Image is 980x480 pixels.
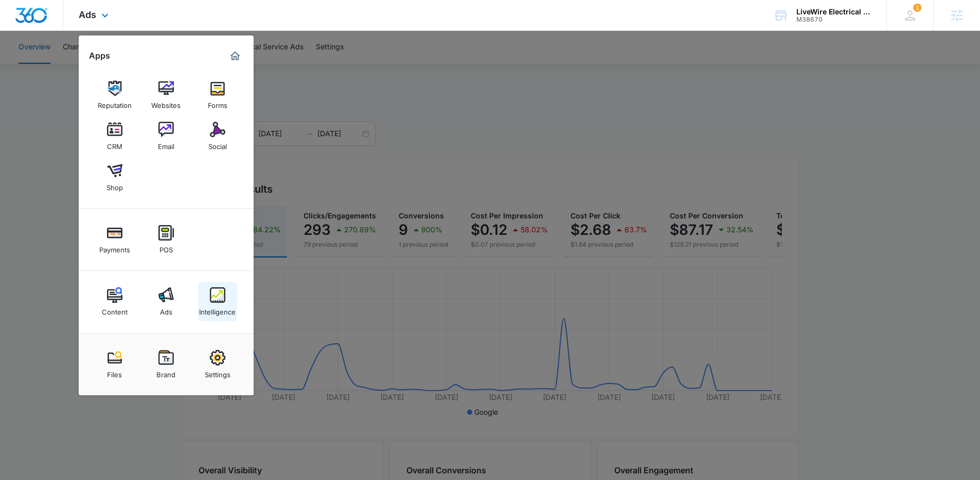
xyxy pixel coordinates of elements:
div: account id [796,16,871,23]
div: POS [159,241,173,254]
a: Shop [95,158,134,197]
div: Content [102,303,128,316]
a: Payments [95,220,134,259]
div: notifications count [913,4,921,12]
div: Email [158,137,174,151]
a: Forms [198,76,237,115]
div: account name [796,8,871,16]
div: Forms [208,96,227,109]
a: Reputation [95,76,134,115]
div: Websites [151,96,181,109]
h2: Apps [89,51,110,61]
div: Reputation [98,96,132,109]
a: Brand [147,345,186,384]
a: Social [198,117,237,156]
div: CRM [107,137,122,151]
span: Ads [79,9,96,20]
a: Marketing 360® Dashboard [227,48,243,64]
div: Ads [160,303,172,316]
div: Social [208,137,227,151]
a: Content [95,282,134,321]
span: 1 [913,4,921,12]
a: Intelligence [198,282,237,321]
a: Settings [198,345,237,384]
div: Shop [106,178,123,192]
a: Ads [147,282,186,321]
div: Payments [99,241,130,254]
a: Email [147,117,186,156]
div: Intelligence [199,303,236,316]
div: Files [107,365,122,379]
div: Settings [205,365,230,379]
a: CRM [95,117,134,156]
a: POS [147,220,186,259]
div: Brand [156,365,175,379]
a: Websites [147,76,186,115]
a: Files [95,345,134,384]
